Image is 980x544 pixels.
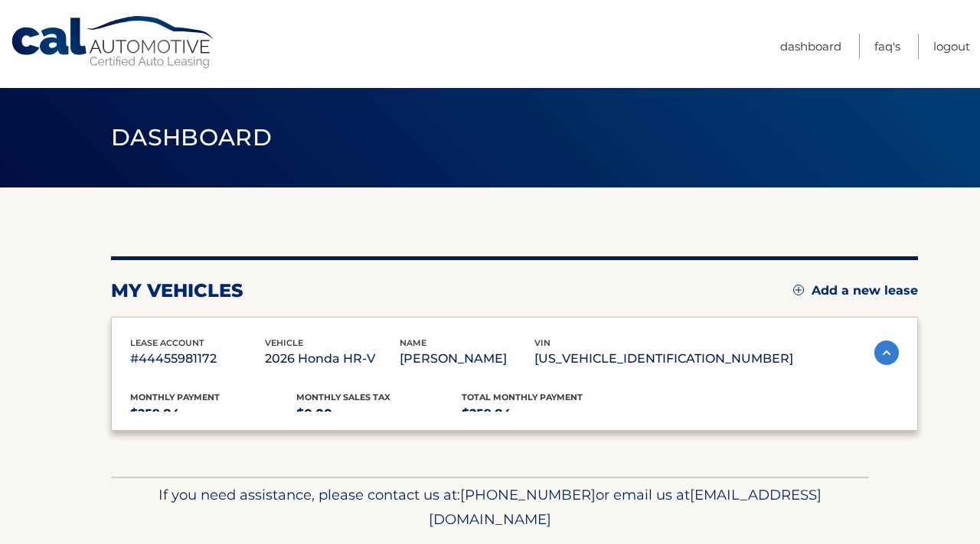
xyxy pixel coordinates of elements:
h2: my vehicles [111,279,243,302]
a: Cal Automotive [10,15,217,70]
p: $259.84 [130,403,296,425]
a: Add a new lease [793,283,918,298]
span: Total Monthly Payment [462,392,583,402]
p: #44455981172 [130,348,265,370]
span: Monthly sales Tax [296,392,390,402]
p: [PERSON_NAME] [400,348,534,370]
span: Monthly Payment [130,392,220,402]
p: [US_VEHICLE_IDENTIFICATION_NUMBER] [534,348,793,370]
a: Dashboard [780,34,841,59]
span: vehicle [265,337,303,348]
p: $259.84 [462,403,628,425]
span: name [400,337,426,348]
span: lease account [130,337,204,348]
span: vin [534,337,550,348]
p: $0.00 [296,403,462,425]
p: If you need assistance, please contact us at: or email us at [121,483,859,532]
a: FAQ's [874,34,900,59]
img: accordion-active.svg [874,340,899,365]
img: add.svg [793,285,804,295]
span: [PHONE_NUMBER] [460,486,596,503]
span: Dashboard [111,123,272,151]
p: 2026 Honda HR-V [265,348,400,370]
a: Logout [933,34,970,59]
